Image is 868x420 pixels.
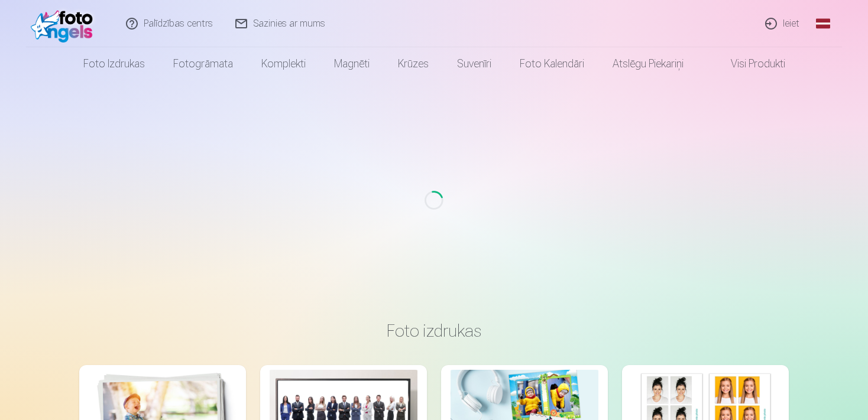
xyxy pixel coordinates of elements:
[31,5,99,43] img: /v1
[247,47,320,80] a: Komplekti
[698,47,799,80] a: Visi produkti
[69,47,159,80] a: Foto izdrukas
[89,320,779,341] h3: Foto izdrukas
[506,47,598,80] a: Foto kalendāri
[598,47,698,80] a: Atslēgu piekariņi
[159,47,247,80] a: Fotogrāmata
[320,47,384,80] a: Magnēti
[443,47,506,80] a: Suvenīri
[384,47,443,80] a: Krūzes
